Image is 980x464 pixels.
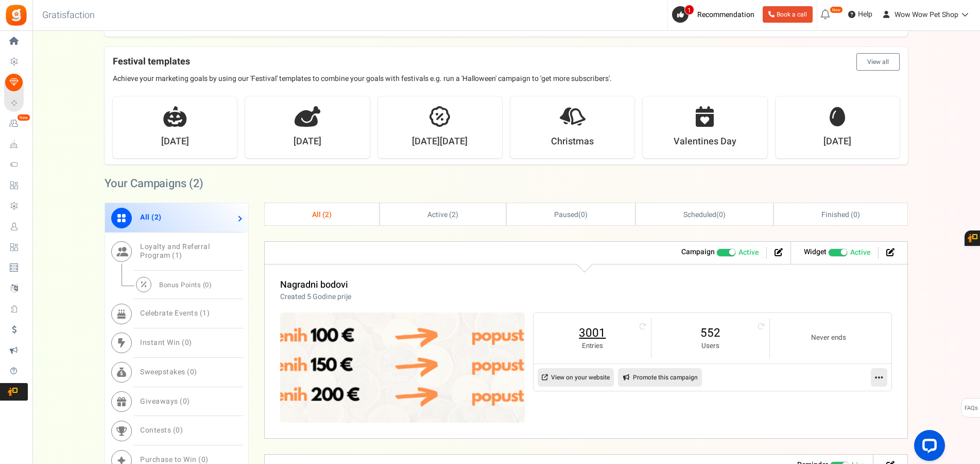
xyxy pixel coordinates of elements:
[280,278,348,292] a: Nagradni bodovi
[855,9,872,20] span: Help
[895,9,958,20] span: Wow Wow Pet Shop
[31,5,106,26] h3: Gratisfaction
[763,6,813,23] a: Book a call
[154,212,159,223] span: 2
[821,209,859,220] span: Finished ( )
[554,209,578,220] span: Paused
[325,209,329,220] span: 2
[4,115,28,132] a: New
[412,135,468,148] strong: [DATE][DATE]
[427,209,458,220] span: Active ( )
[159,280,212,290] span: Bonus Points ( )
[674,135,736,148] strong: Valentines Day
[544,341,641,351] small: Entries
[205,280,209,290] span: 0
[312,209,332,220] span: All ( )
[105,178,203,189] h2: Your Campaigns ( )
[140,337,192,348] span: Instant Win ( )
[683,209,716,220] span: Scheduled
[140,241,210,261] span: Loyalty and Referral Program ( )
[662,341,759,351] small: Users
[823,135,851,148] strong: [DATE]
[856,53,900,71] button: View all
[719,209,723,220] span: 0
[551,135,594,148] strong: Christmas
[185,337,190,348] span: 0
[183,396,187,407] span: 0
[830,6,843,13] em: New
[544,325,641,341] a: 3001
[554,209,588,220] span: ( )
[618,368,702,387] a: Promote this campaign
[190,367,195,377] span: 0
[538,368,614,387] a: View on your website
[140,308,210,319] span: Celebrate Events ( )
[581,209,585,220] span: 0
[964,399,978,418] span: FAQs
[683,209,725,220] span: ( )
[175,250,180,261] span: 1
[850,247,870,258] span: Active
[697,9,754,20] span: Recommendation
[780,333,878,343] small: Never ends
[113,74,900,84] p: Achieve your marketing goals by using our 'Festival' templates to combine your goals with festiva...
[294,135,321,148] strong: [DATE]
[804,246,827,257] strong: Widget
[672,6,759,23] a: 1 Recommendation
[280,292,351,302] p: Created 5 Godine prije
[161,135,189,148] strong: [DATE]
[140,425,183,436] span: Contests ( )
[684,5,694,15] span: 1
[176,425,180,436] span: 0
[662,325,759,341] a: 552
[140,212,162,223] span: All ( )
[202,308,207,319] span: 1
[140,396,190,407] span: Giveaways ( )
[17,114,30,121] em: New
[113,53,900,71] h4: Festival templates
[193,175,199,192] span: 2
[738,247,759,258] span: Active
[796,247,879,259] li: Widget activated
[853,209,857,220] span: 0
[452,209,456,220] span: 2
[681,246,715,257] strong: Campaign
[5,4,28,27] img: Gratisfaction
[844,6,876,23] a: Help
[140,367,197,377] span: Sweepstakes ( )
